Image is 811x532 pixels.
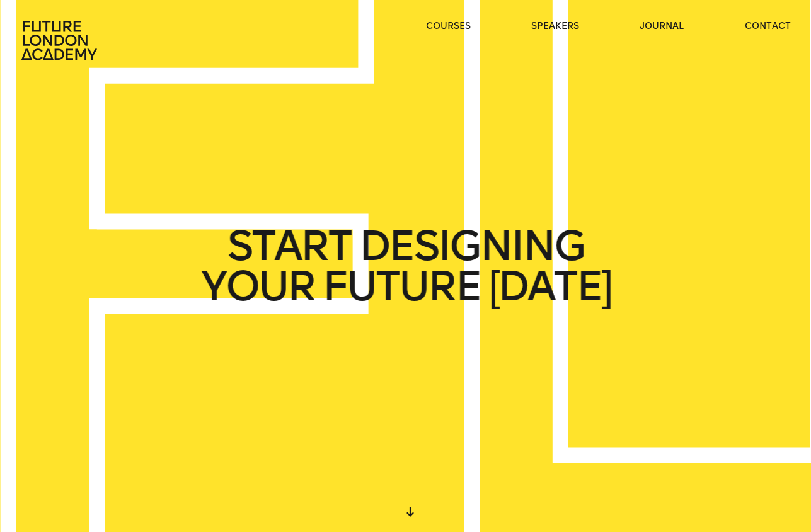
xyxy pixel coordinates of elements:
[323,266,480,307] span: FUTURE
[359,226,584,266] span: DESIGNING
[200,266,314,307] span: YOUR
[488,266,611,307] span: [DATE]
[745,20,791,33] a: contact
[227,226,350,266] span: START
[531,20,579,33] a: speakers
[426,20,471,33] a: courses
[640,20,684,33] a: journal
